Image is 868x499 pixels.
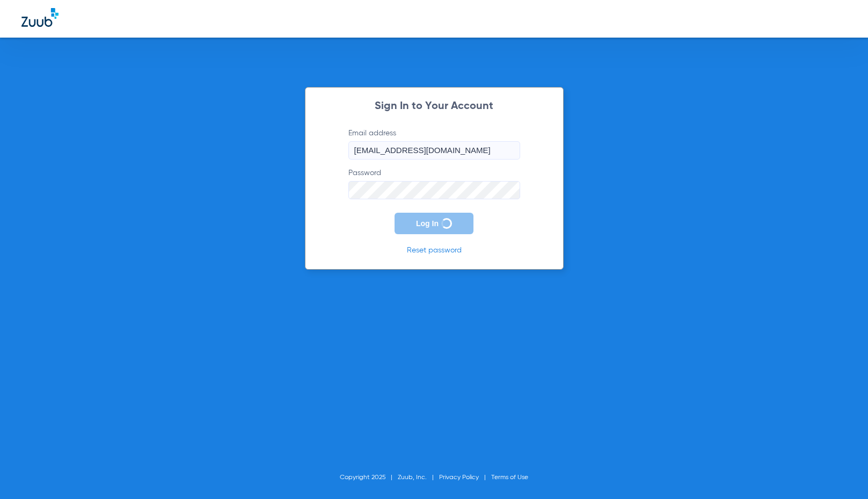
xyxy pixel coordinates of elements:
input: Email address [348,141,520,160]
label: Email address [348,128,520,160]
a: Terms of Use [491,474,528,481]
img: Zuub Logo [21,8,59,27]
button: Log In [395,213,473,234]
a: Reset password [407,247,462,254]
li: Copyright 2025 [340,472,398,483]
a: Privacy Policy [439,474,479,481]
span: Log In [416,219,439,228]
h2: Sign In to Your Account [332,101,536,112]
input: Password [348,181,520,199]
label: Password [348,168,520,199]
li: Zuub, Inc. [398,472,439,483]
